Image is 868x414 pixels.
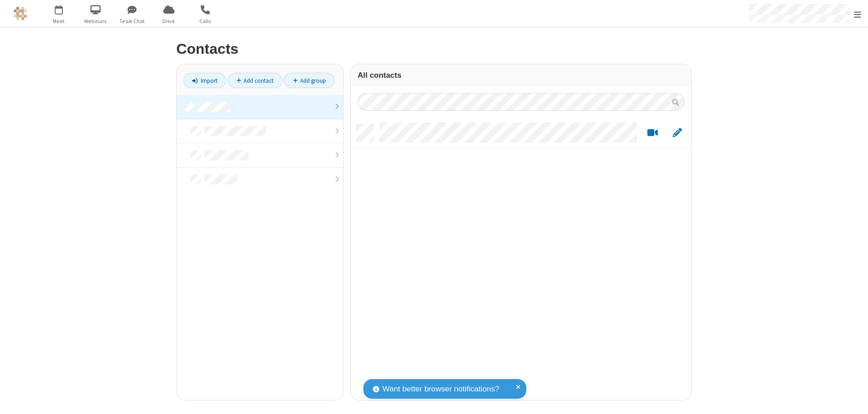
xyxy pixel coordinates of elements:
span: Meet [42,17,76,25]
div: grid [351,118,691,400]
span: Calls [189,17,222,25]
span: Want better browser notifications? [382,383,499,395]
span: Webinars [79,17,113,25]
span: Drive [152,17,186,25]
h2: Contacts [176,41,692,57]
a: Add group [284,73,335,88]
button: Start a video meeting [644,127,661,139]
a: Add contact [228,73,283,88]
span: Team Chat [115,17,149,25]
img: QA Selenium DO NOT DELETE OR CHANGE [14,7,27,20]
button: Edit [668,127,686,139]
h3: All contacts [358,71,684,80]
a: Import [184,73,226,88]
